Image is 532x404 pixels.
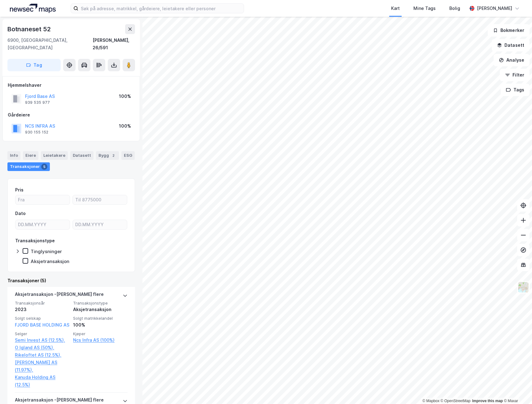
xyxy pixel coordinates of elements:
[15,351,69,359] a: Rikeloftet AS (12.5%),
[73,316,128,321] span: Solgt matrikkelandel
[15,220,70,229] input: DD.MM.YYYY
[96,151,119,160] div: Bygg
[73,195,127,204] input: Til 8775000
[501,84,530,96] button: Tags
[472,399,503,403] a: Improve this map
[15,374,69,389] a: Kanuda Holding AS (12.5%)
[15,359,69,374] a: [PERSON_NAME] AS (11.97%),
[500,69,530,81] button: Filter
[93,37,135,51] div: [PERSON_NAME], 26/591
[7,59,61,71] button: Tag
[41,151,68,160] div: Leietakere
[492,39,530,51] button: Datasett
[15,344,69,351] a: O Igland AS (50%),
[391,5,400,12] div: Kart
[15,186,24,194] div: Pris
[7,162,50,171] div: Transaksjoner
[413,5,436,12] div: Mine Tags
[25,130,48,135] div: 930 155 152
[121,151,135,160] div: ESG
[25,100,50,105] div: 939 535 977
[15,195,70,204] input: Fra
[15,301,69,306] span: Transaksjonsår
[31,258,69,264] div: Aksjetransaksjon
[15,306,69,313] div: 2023
[494,54,530,66] button: Analyse
[15,237,55,244] div: Transaksjonstype
[501,374,532,404] div: Kontrollprogram for chat
[7,151,20,160] div: Info
[10,4,56,13] img: logo.a4113a55bc3d86da70a041830d287a7e.svg
[8,81,135,89] div: Hjemmelshaver
[119,122,131,130] div: 100%
[449,5,460,12] div: Bolig
[119,93,131,100] div: 100%
[110,152,116,159] div: 2
[73,331,128,336] span: Kjøper
[422,399,439,403] a: Mapbox
[73,220,127,229] input: DD.MM.YYYY
[15,336,69,344] a: Semi Invest AS (12.5%),
[15,322,69,327] a: FJORD BASE HOLDING AS
[73,301,128,306] span: Transaksjonstype
[15,291,104,301] div: Aksjetransaksjon - [PERSON_NAME] flere
[73,306,128,313] div: Aksjetransaksjon
[70,151,94,160] div: Datasett
[8,111,135,119] div: Gårdeiere
[23,151,38,160] div: Eiere
[7,24,52,34] div: Botnaneset 52
[15,210,26,217] div: Dato
[15,331,69,336] span: Selger
[78,4,244,13] input: Søk på adresse, matrikkel, gårdeiere, leietakere eller personer
[31,248,62,254] div: Tinglysninger
[73,336,128,344] a: Ncs Infra AS (100%)
[441,399,471,403] a: OpenStreetMap
[477,5,512,12] div: [PERSON_NAME]
[7,37,93,51] div: 6900, [GEOGRAPHIC_DATA], [GEOGRAPHIC_DATA]
[501,374,532,404] iframe: Chat Widget
[488,24,530,37] button: Bokmerker
[517,281,529,293] img: Z
[41,164,47,170] div: 5
[15,316,69,321] span: Solgt selskap
[73,321,128,329] div: 100%
[7,277,135,284] div: Transaksjoner (5)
